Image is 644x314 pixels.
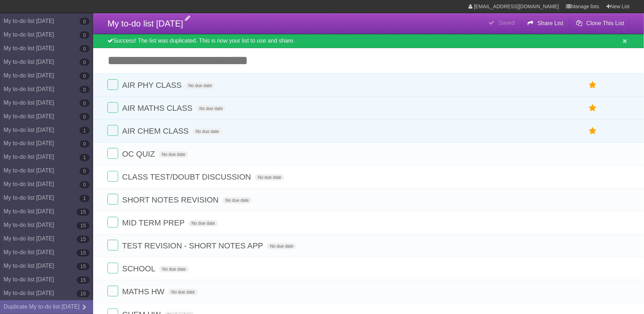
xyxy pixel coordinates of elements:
span: CLASS TEST/DOUBT DISCUSSION [122,172,253,181]
label: Done [107,148,118,159]
b: 0 [80,100,90,107]
b: 0 [80,141,90,148]
label: Done [107,102,118,113]
b: 0 [80,45,90,52]
label: Done [107,240,118,251]
label: Star task [586,102,600,114]
b: 0 [80,86,90,93]
b: 15 [77,222,90,229]
b: 15 [77,290,90,298]
span: AIR MATHS CLASS [122,104,194,113]
span: No due date [197,105,226,112]
span: AIR PHY CLASS [122,81,183,90]
b: 0 [80,168,90,175]
span: OC QUIZ [122,149,157,158]
span: No due date [189,220,218,227]
b: Saved [499,20,515,26]
label: Star task [586,79,600,91]
span: No due date [223,197,252,204]
label: Done [107,125,118,136]
span: No due date [186,82,215,89]
b: 0 [80,32,90,39]
label: Done [107,286,118,296]
label: Done [107,79,118,90]
span: No due date [159,151,188,158]
b: 0 [80,18,90,25]
b: Share List [538,20,563,26]
b: 0 [80,181,90,189]
b: 15 [77,249,90,257]
b: Clone This List [586,20,624,26]
span: My to-do list [DATE] [107,19,183,28]
b: 0 [80,72,90,80]
span: No due date [168,289,197,295]
b: 1 [80,195,90,202]
b: 15 [77,263,90,270]
span: AIR CHEM CLASS [122,127,191,135]
b: 1 [80,127,90,134]
span: SCHOOL [122,264,157,273]
b: 0 [80,59,90,66]
label: Done [107,263,118,273]
span: No due date [159,266,188,272]
b: 15 [77,277,90,284]
span: No due date [267,243,296,249]
span: SHORT NOTES REVISION [122,195,220,204]
label: Done [107,217,118,228]
b: 15 [77,209,90,216]
b: 15 [77,236,90,243]
span: No due date [193,128,222,135]
span: MID TERM PREP [122,218,186,227]
button: Share List [522,17,569,30]
span: MATHS HW [122,287,166,296]
b: 0 [80,113,90,120]
div: Success! The list was duplicated. This is now your list to use and share. [93,34,644,48]
span: TEST REVISION - SHORT NOTES APP [122,241,265,250]
b: 1 [80,154,90,161]
label: Star task [586,125,600,137]
span: No due date [255,174,284,181]
label: Done [107,171,118,182]
button: Clone This List [571,17,630,30]
label: Done [107,194,118,205]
